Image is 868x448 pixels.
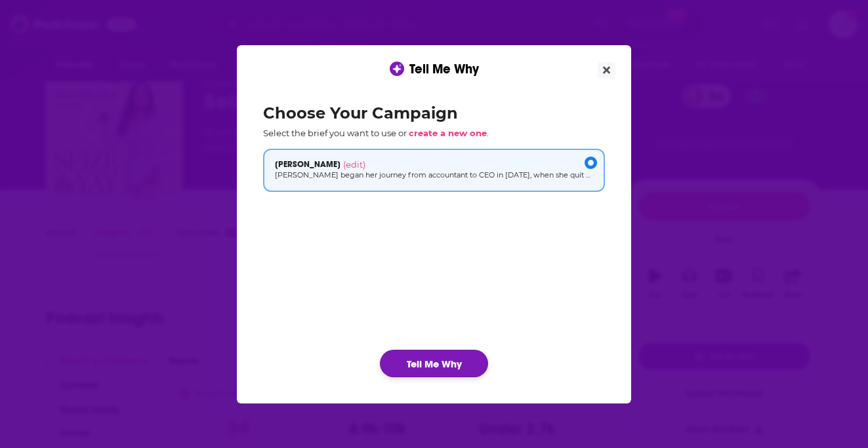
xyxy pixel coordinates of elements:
[275,170,593,181] p: [PERSON_NAME] began her journey from accountant to CEO in [DATE], when she quit her job at Ernst ...
[263,128,605,138] p: Select the brief you want to use or .
[275,159,341,170] span: [PERSON_NAME]
[263,103,605,122] h2: Choose Your Campaign
[598,62,615,79] button: Close
[392,64,402,74] img: tell me why sparkle
[409,61,479,77] span: Tell Me Why
[343,159,365,170] span: (edit)
[409,128,487,138] span: create a new one
[380,350,488,377] button: Tell Me Why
